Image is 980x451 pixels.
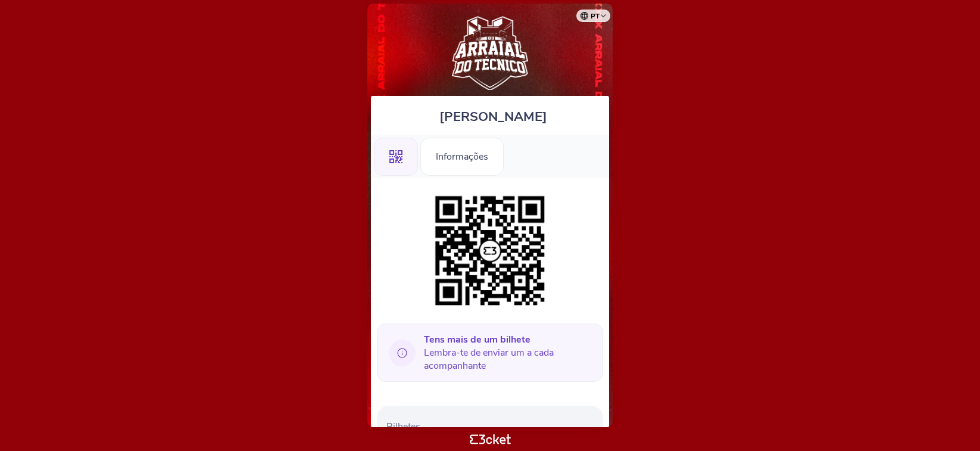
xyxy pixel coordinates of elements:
p: Bilhetes [386,420,598,433]
span: [PERSON_NAME] [439,108,547,126]
img: XXIX Arraial do Técnico [452,15,528,90]
a: Informações [420,149,504,162]
span: Lembra-te de enviar um a cada acompanhante [424,333,594,372]
b: Tens mais de um bilhete [424,333,530,346]
div: Informações [420,138,504,176]
img: c8c64bf4969144ac9361fa8c12052db8.png [429,190,551,312]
